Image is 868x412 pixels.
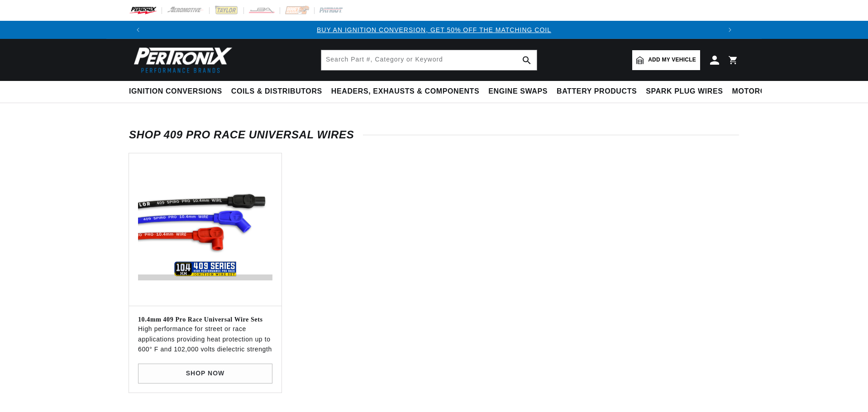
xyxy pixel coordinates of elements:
[484,81,552,102] summary: Engine Swaps
[227,81,327,102] summary: Coils & Distributors
[641,81,727,102] summary: Spark Plug Wires
[129,130,739,139] h2: Shop 409 Pro Race Universal Wires
[129,153,739,393] ul: Slider
[648,56,696,64] span: Add my vehicle
[721,21,739,39] button: Translation missing: en.sections.announcements.next_announcement
[147,25,721,35] div: 1 of 3
[728,81,791,102] summary: Motorcycle
[331,87,479,96] span: Headers, Exhausts & Components
[138,364,272,384] a: SHOP NOW
[138,315,272,324] h3: 10.4mm 409 Pro Race Universal Wire Sets
[517,50,537,70] button: search button
[732,87,786,96] span: Motorcycle
[129,44,233,76] img: Pertronix
[147,25,721,35] div: Announcement
[138,324,272,354] p: High performance for street or race applications providing heat protection up to 600° F and 102,0...
[129,81,227,102] summary: Ignition Conversions
[327,81,484,102] summary: Headers, Exhausts & Components
[317,26,551,33] a: BUY AN IGNITION CONVERSION, GET 50% OFF THE MATCHING COIL
[138,162,272,297] img: Taylor-409-High-Performance-Plug-Wires-v1657037698599.png
[552,81,641,102] summary: Battery Products
[646,87,723,96] span: Spark Plug Wires
[557,87,637,96] span: Battery Products
[129,21,147,39] button: Translation missing: en.sections.announcements.previous_announcement
[231,87,322,96] span: Coils & Distributors
[106,21,762,39] slideshow-component: Translation missing: en.sections.announcements.announcement_bar
[321,50,537,70] input: Search Part #, Category or Keyword
[488,87,548,96] span: Engine Swaps
[632,50,700,70] a: Add my vehicle
[129,87,222,96] span: Ignition Conversions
